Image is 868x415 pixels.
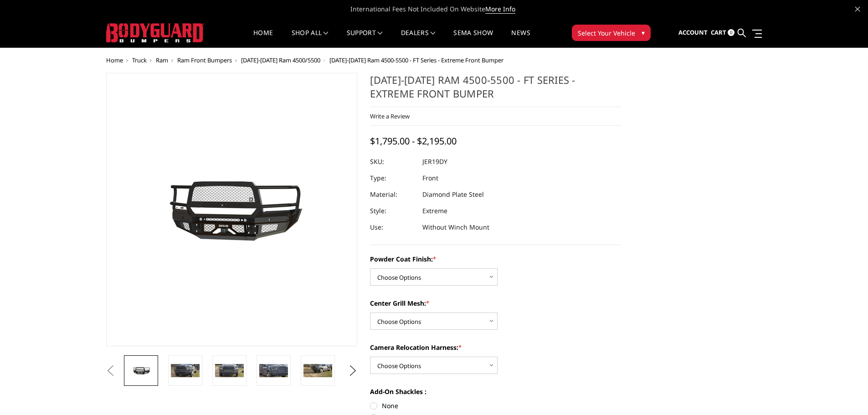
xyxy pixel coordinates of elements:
[485,5,515,14] a: More Info
[370,219,416,236] dt: Use:
[678,28,708,36] span: Account
[253,30,273,47] a: Home
[347,30,383,47] a: Support
[370,298,621,308] label: Center Grill Mesh:
[177,56,232,64] a: Ram Front Bumpers
[156,56,168,64] a: Ram
[259,364,288,377] img: 2019-2025 Ram 4500-5500 - FT Series - Extreme Front Bumper
[370,254,621,264] label: Powder Coat Finish:
[106,73,358,346] a: 2019-2025 Ram 4500-5500 - FT Series - Extreme Front Bumper
[370,343,621,352] label: Camera Relocation Harness:
[106,56,123,64] a: Home
[370,387,621,396] label: Add-On Shackles :
[370,186,416,203] dt: Material:
[292,30,329,47] a: shop all
[106,23,204,42] img: BODYGUARD BUMPERS
[171,364,200,377] img: 2019-2025 Ram 4500-5500 - FT Series - Extreme Front Bumper
[642,28,645,37] span: ▾
[370,203,416,219] dt: Style:
[370,135,457,147] span: $1,795.00 - $2,195.00
[241,56,320,64] a: [DATE]-[DATE] Ram 4500/5500
[104,364,118,378] button: Previous
[370,170,416,186] dt: Type:
[329,56,503,64] span: [DATE]-[DATE] Ram 4500-5500 - FT Series - Extreme Front Bumper
[572,25,651,41] button: Select Your Vehicle
[422,186,484,203] dd: Diamond Plate Steel
[370,401,621,410] label: None
[711,28,726,36] span: Cart
[346,364,360,378] button: Next
[711,20,734,45] a: Cart 0
[422,219,489,236] dd: Without Winch Mount
[678,20,708,45] a: Account
[132,56,147,64] a: Truck
[215,364,244,377] img: 2019-2025 Ram 4500-5500 - FT Series - Extreme Front Bumper
[370,112,410,120] a: Write a Review
[453,30,493,47] a: SEMA Show
[728,29,734,36] span: 0
[401,30,436,47] a: Dealers
[422,203,447,219] dd: Extreme
[511,30,530,47] a: News
[422,154,447,170] dd: JER19DY
[578,28,635,38] span: Select Your Vehicle
[422,170,438,186] dd: Front
[370,154,416,170] dt: SKU:
[303,364,332,377] img: 2019-2025 Ram 4500-5500 - FT Series - Extreme Front Bumper
[370,73,621,107] h1: [DATE]-[DATE] Ram 4500-5500 - FT Series - Extreme Front Bumper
